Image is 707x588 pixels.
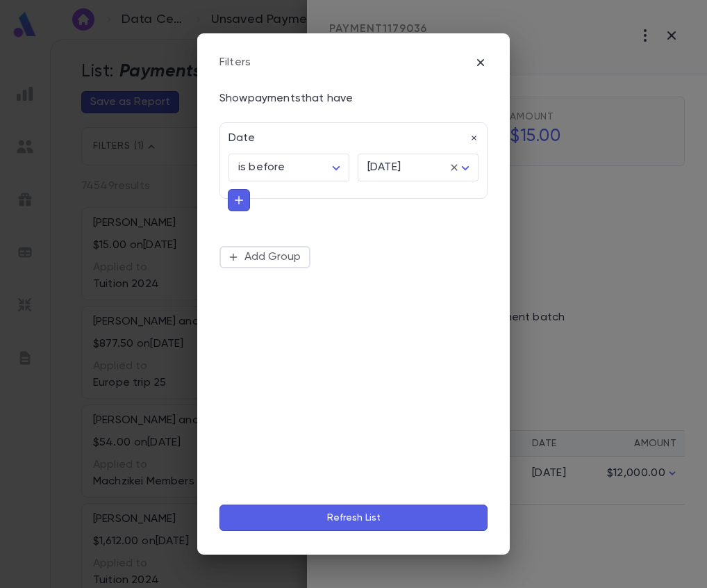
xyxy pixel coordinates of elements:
div: [DATE] [358,154,479,181]
p: Show payments that have [219,92,488,106]
button: Add Group [219,246,310,268]
div: Filters [219,56,251,70]
span: is before [238,162,285,173]
button: Refresh List [219,505,488,531]
span: [DATE] [367,162,401,173]
div: is before [228,154,349,181]
div: Date [220,123,479,145]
